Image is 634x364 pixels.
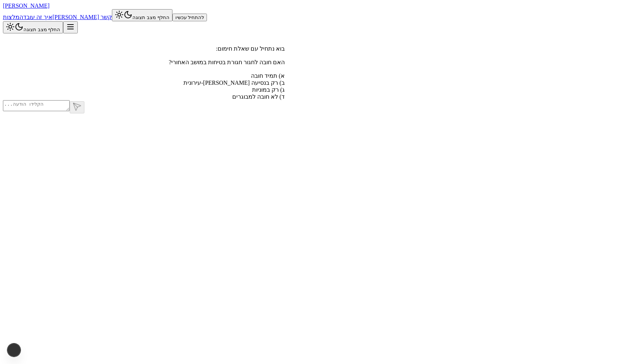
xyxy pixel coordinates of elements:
a: [PERSON_NAME] קשר [52,14,112,20]
a: המלצות [3,14,23,20]
button: להתחיל עכשיו [172,14,207,21]
a: [PERSON_NAME] [3,3,50,9]
a: להתחיל עכשיו [172,14,207,20]
button: החלף מצב תצוגה [112,9,172,21]
span: החלף מצב תצוגה [132,15,169,20]
span: החלף מצב תצוגה [23,27,60,32]
button: החלף מצב תצוגה [3,21,63,33]
a: איך זה עובד [23,14,52,20]
div: בוא נתחיל עם שאלת חימום: האם חובה לחגור חגורת בטיחות במושב האחורי? א) תמיד חובה ב) רק בנסיעה [PER... [3,45,285,100]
